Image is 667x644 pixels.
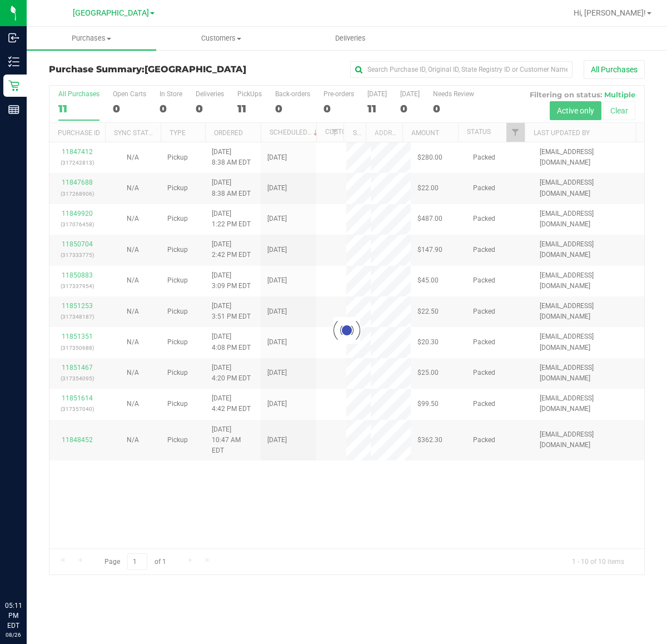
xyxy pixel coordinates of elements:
iframe: Resource center [11,555,44,588]
span: Deliveries [320,33,381,43]
inline-svg: Reports [8,104,19,115]
span: Purchases [27,33,156,43]
p: 08/26 [5,631,22,639]
span: Customers [157,33,285,43]
inline-svg: Retail [8,80,19,91]
a: Deliveries [286,27,415,50]
a: Customers [156,27,286,50]
inline-svg: Inbound [8,32,19,43]
span: Hi, [PERSON_NAME]! [574,8,646,17]
a: Purchases [27,27,156,50]
p: 05:11 PM EDT [5,601,22,631]
button: All Purchases [584,60,645,79]
span: [GEOGRAPHIC_DATA] [73,8,149,18]
h3: Purchase Summary: [49,65,247,75]
span: [GEOGRAPHIC_DATA] [145,64,246,75]
inline-svg: Inventory [8,56,19,67]
input: Search Purchase ID, Original ID, State Registry ID or Customer Name... [350,61,573,78]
